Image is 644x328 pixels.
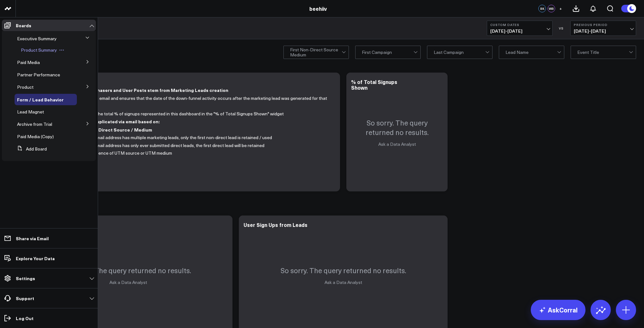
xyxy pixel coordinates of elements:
a: Form / Lead Behavior [17,97,64,102]
span: [DATE] - [DATE] [574,29,633,34]
span: + [559,6,562,11]
a: Archive from Trial [17,122,52,127]
p: So sorry. The query returned no results. [65,266,191,275]
p: Share via Email [16,236,49,241]
a: Ask a Data Analyst [378,141,416,147]
b: Custom Dates [490,23,549,27]
span: Executive Summary [17,35,57,42]
a: Lead Magnet [17,109,44,114]
p: So sorry. The query returned no results. [281,266,406,275]
button: Previous Period[DATE]-[DATE] [570,21,636,36]
p: Explore Your Data [16,256,55,261]
div: WB [548,5,555,12]
div: % of Total Signups Shown [351,78,397,91]
b: Previous Period [574,23,633,27]
span: Paid Media [17,59,40,65]
p: Support [16,296,34,301]
a: Paid Media [17,60,40,65]
a: Partner Performance [17,72,60,77]
span: Partner Performance [17,72,60,78]
p: Settings [16,276,35,281]
button: Custom Dates[DATE]-[DATE] [487,21,553,36]
p: So sorry. The query returned no results. [353,118,441,137]
li: If a particular email address has only ever submitted direct leads, the first direct lead will be... [66,142,331,150]
span: Form / Lead Behavior [17,96,64,103]
li: Direct = no presence of UTM source or UTM medium [66,149,331,157]
p: Boards [16,23,31,28]
a: Log Out [2,312,96,324]
li: Everything is joined on email and ensures that the date of the down-funnel activity occurs after ... [54,94,331,110]
span: Lead Magnet [17,109,44,115]
a: AskCorral [531,300,585,320]
li: If a particular email address has multiple marketing leads, only the first non-direct lead is ret... [66,134,331,142]
p: Log Out [16,316,34,321]
a: Paid Media (Copy) [17,134,54,139]
b: First Detected Non-Direct Source / Medium [54,126,152,133]
a: Product Summary [21,48,57,53]
b: Marketing Leads are deduplicated via email based on: [41,118,160,125]
span: Product [17,84,34,90]
div: VS [556,26,567,30]
a: Ask a Data Analyst [109,279,147,285]
a: beehiiv [309,5,327,12]
a: Product [17,85,34,90]
button: + [557,5,564,12]
div: User Sign Ups from Leads [244,221,307,228]
span: Paid Media (Copy) [17,133,54,139]
b: All Leads, Sign Up's, Purchasers and User Posts stem from Marketing Leads creation [41,87,228,93]
a: Ask a Data Analyst [325,279,362,285]
span: [DATE] - [DATE] [490,29,549,34]
a: Executive Summary [17,36,57,41]
div: BK [538,5,546,12]
span: Product Summary [21,47,57,53]
button: Add Board [15,143,47,155]
li: As such, you can see the total % of signups represented in this dashboard in the "% of Total Sign... [54,110,331,118]
span: Archive from Trial [17,121,52,127]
